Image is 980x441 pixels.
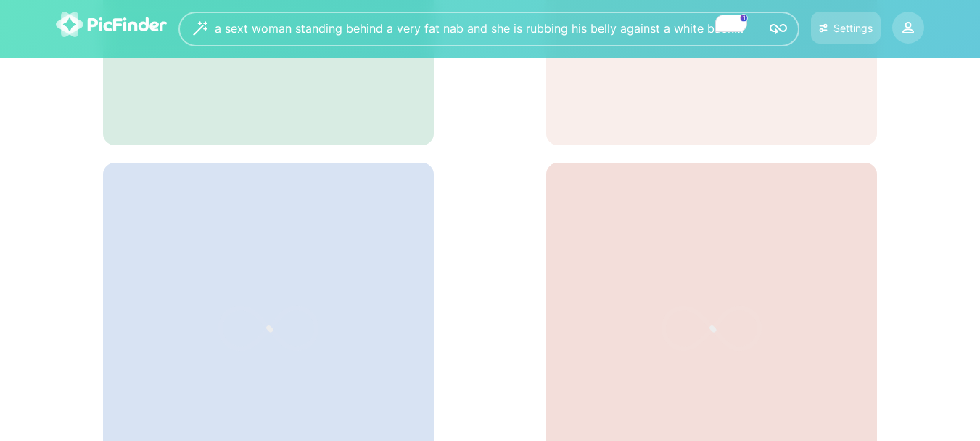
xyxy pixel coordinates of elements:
[770,20,787,38] img: icon-search.svg
[193,21,207,36] img: wizard.svg
[833,22,873,34] div: Settings
[811,12,881,44] button: Settings
[819,22,828,34] img: icon-settings.svg
[56,12,167,37] img: logo-picfinder-white-transparent.svg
